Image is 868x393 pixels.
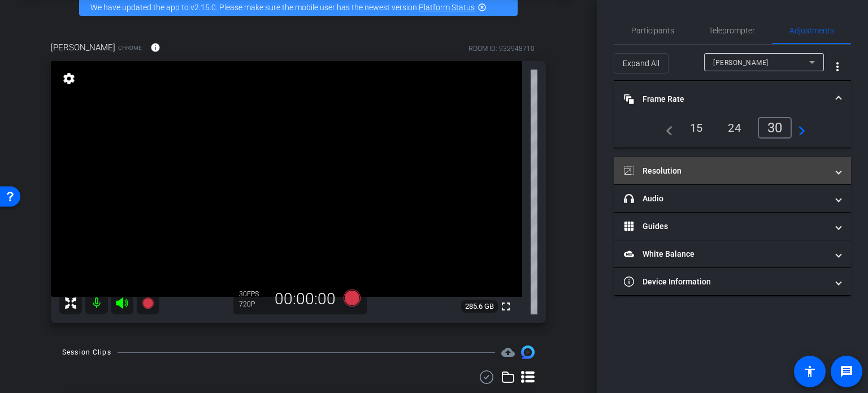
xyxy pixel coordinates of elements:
img: Session clips [521,346,535,359]
mat-icon: navigate_before [659,121,673,135]
span: Expand All [623,53,659,74]
mat-icon: navigate_next [792,121,805,135]
mat-panel-title: Frame Rate [624,93,827,105]
span: Adjustments [789,27,834,34]
mat-icon: message [840,365,853,378]
button: More Options for Adjustments Panel [824,53,851,80]
mat-icon: highlight_off [478,3,487,12]
button: Expand All [614,53,669,74]
div: 30 [239,290,267,299]
div: 30 [758,117,792,139]
mat-panel-title: Audio [624,193,827,205]
div: ROOM ID: 932948710 [468,44,535,54]
span: Participants [631,27,674,34]
div: 24 [719,118,749,137]
mat-icon: settings [61,72,77,85]
mat-panel-title: Resolution [624,165,827,177]
mat-icon: info [150,42,160,53]
mat-icon: cloud_upload [501,346,515,359]
mat-panel-title: Device Information [624,276,827,288]
mat-icon: accessibility [803,365,817,378]
div: Frame Rate [614,117,851,148]
mat-expansion-panel-header: Resolution [614,157,851,184]
mat-panel-title: Guides [624,221,827,232]
mat-expansion-panel-header: Audio [614,185,851,212]
span: Chrome [118,44,142,52]
mat-expansion-panel-header: White Balance [614,240,851,267]
mat-expansion-panel-header: Device Information [614,268,851,295]
mat-panel-title: White Balance [624,248,827,260]
div: 00:00:00 [267,290,343,309]
div: Session Clips [62,347,111,358]
a: Platform Status [419,3,475,12]
mat-icon: more_vert [831,60,844,74]
span: Destinations for your clips [501,346,515,359]
mat-icon: fullscreen [499,300,513,313]
span: [PERSON_NAME] [713,59,769,67]
mat-expansion-panel-header: Frame Rate [614,81,851,117]
span: [PERSON_NAME] [51,41,115,54]
div: 15 [682,118,711,137]
span: 285.6 GB [461,300,498,313]
mat-expansion-panel-header: Guides [614,213,851,240]
div: 720P [239,300,267,309]
span: Teleprompter [709,27,755,34]
span: FPS [247,290,259,298]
